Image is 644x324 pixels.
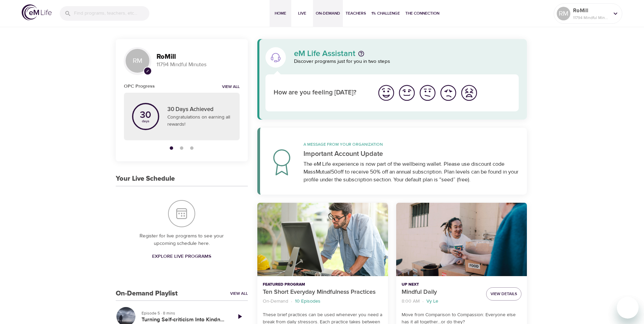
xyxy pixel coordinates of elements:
p: 11794 Mindful Minutes [157,61,240,69]
button: View Details [486,287,521,301]
button: I'm feeling worst [459,83,479,103]
img: Your Live Schedule [168,200,195,227]
div: RM [557,7,570,20]
p: How are you feeling [DATE]? [274,88,368,98]
p: Featured Program [263,282,383,288]
span: Teachers [346,10,366,17]
button: I'm feeling bad [438,83,459,103]
h3: On-Demand Playlist [116,290,178,298]
img: good [398,84,416,102]
span: Live [294,10,310,17]
p: Vy Le [426,298,438,305]
span: Explore Live Programs [152,252,211,261]
h6: OPC Progress [124,83,155,90]
p: 8:00 AM [402,298,420,305]
p: 10 Episodes [295,298,320,305]
p: eM Life Assistant [294,50,355,58]
input: Find programs, teachers, etc... [74,6,149,21]
h5: Turning Self-criticism Into Kindness [142,316,226,323]
iframe: Button to launch messaging window [617,297,639,319]
li: · [291,297,292,306]
p: Discover programs just for you in two steps [294,58,519,66]
button: Mindful Daily [396,203,527,276]
p: A message from your organization [303,141,519,147]
div: RM [124,47,151,74]
button: I'm feeling great [376,83,397,103]
button: Ten Short Everyday Mindfulness Practices [257,203,388,276]
p: RoMill [573,6,609,15]
p: days [140,120,151,123]
span: View Details [491,290,517,298]
img: worst [460,84,478,102]
nav: breadcrumb [402,297,481,306]
p: Important Account Update [303,149,519,159]
button: I'm feeling ok [417,83,438,103]
a: View All [230,291,248,296]
img: ok [418,84,437,102]
a: View all notifications [222,84,240,90]
p: Ten Short Everyday Mindfulness Practices [263,288,383,297]
img: logo [22,4,52,20]
nav: breadcrumb [263,297,383,306]
button: I'm feeling good [397,83,417,103]
img: bad [439,84,458,102]
img: eM Life Assistant [270,52,281,63]
p: On-Demand [263,298,288,305]
span: Home [272,10,289,17]
h3: RoMill [157,53,240,61]
p: 30 Days Achieved [167,105,232,114]
span: The Connection [405,10,439,17]
li: · [422,297,424,306]
span: 1% Challenge [371,10,400,17]
p: 30 [140,110,151,120]
p: 11794 Mindful Minutes [573,15,609,21]
span: On-Demand [316,10,340,17]
img: great [377,84,395,102]
p: Register for live programs to see your upcoming schedule here. [129,232,234,248]
p: Mindful Daily [402,288,481,297]
p: Congratulations on earning all rewards! [167,114,232,128]
p: Up Next [402,282,481,288]
div: The eM Life experience is now part of the wellbeing wallet. Please use discount code MassMutual50... [303,160,519,184]
p: Episode 5 · 8 mins [142,310,226,316]
a: Explore Live Programs [149,250,214,263]
h3: Your Live Schedule [116,175,175,183]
